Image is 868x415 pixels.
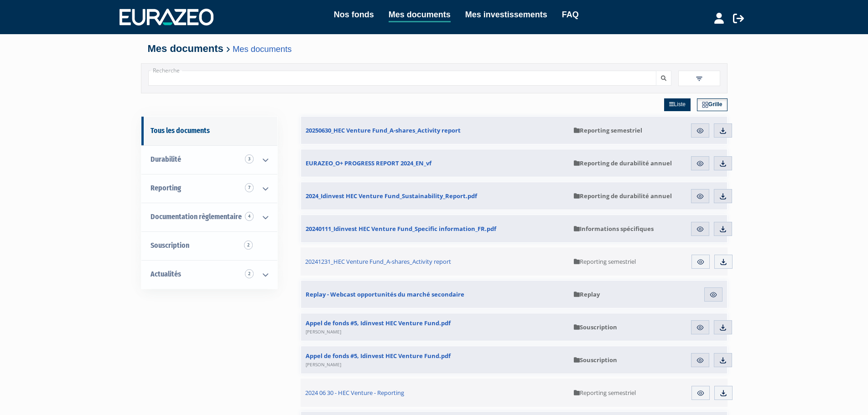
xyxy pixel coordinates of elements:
a: Durabilité 3 [141,145,277,174]
span: 20241231_HEC Venture Fund_A-shares_Activity report [305,257,451,266]
img: download.svg [719,159,727,168]
span: [PERSON_NAME] [306,328,341,335]
a: Souscription2 [141,231,277,260]
span: [PERSON_NAME] [306,361,341,368]
a: EURAZEO_O+ PROGRESS REPORT 2024_EN_vf [301,149,569,177]
img: 1732889491-logotype_eurazeo_blanc_rvb.png [120,9,213,25]
a: Mes documents [389,8,451,22]
a: Grille [697,98,728,111]
span: 2024 06 30 - HEC Venture - Reporting [305,389,404,397]
img: download.svg [719,258,728,266]
span: Appel de fonds #5, Idinvest HEC Venture Fund.pdf [306,319,451,335]
span: Documentation règlementaire [151,212,242,221]
a: Liste [664,98,691,111]
a: 20240111_Idinvest HEC Venture Fund_Specific information_FR.pdf [301,215,569,242]
span: 3 [245,154,254,164]
span: 20240111_Idinvest HEC Venture Fund_Specific information_FR.pdf [306,225,496,233]
span: Durabilité [151,155,181,164]
a: 20241231_HEC Venture Fund_A-shares_Activity report [301,247,570,276]
a: Mes investissements [465,8,547,21]
span: Souscription [151,241,189,250]
img: eye.svg [696,356,704,364]
a: FAQ [562,8,579,21]
a: Tous les documents [141,117,277,145]
img: download.svg [719,225,727,233]
img: eye.svg [696,127,704,135]
span: Reporting semestriel [574,389,636,397]
span: 7 [245,183,254,192]
span: 2 [245,269,254,278]
a: Actualités 2 [141,260,277,289]
img: eye.svg [696,258,705,266]
img: download.svg [719,127,727,135]
img: download.svg [719,356,727,364]
a: Appel de fonds #5, Idinvest HEC Venture Fund.pdf[PERSON_NAME] [301,346,569,374]
input: Recherche [148,71,656,86]
span: 4 [245,212,254,221]
span: Appel de fonds #5, Idinvest HEC Venture Fund.pdf [306,352,451,368]
a: Nos fonds [334,8,374,21]
span: Actualités [151,270,181,278]
span: Souscription [574,323,617,331]
span: 2 [244,241,253,250]
img: eye.svg [709,291,717,299]
img: eye.svg [696,389,705,397]
img: eye.svg [696,159,704,168]
h4: Mes documents [148,43,721,54]
span: Reporting de durabilité annuel [574,159,672,167]
span: Replay [574,290,600,298]
a: Appel de fonds #5, Idinvest HEC Venture Fund.pdf[PERSON_NAME] [301,313,569,341]
img: eye.svg [696,323,704,332]
a: Replay - Webcast opportunités du marché secondaire [301,281,569,308]
a: 2024_Idinvest HEC Venture Fund_Sustainability_Report.pdf [301,182,569,210]
img: download.svg [719,389,728,397]
a: 2024 06 30 - HEC Venture - Reporting [301,379,570,407]
span: 2024_Idinvest HEC Venture Fund_Sustainability_Report.pdf [306,192,477,200]
span: Informations spécifiques [574,225,654,233]
span: 20250630_HEC Venture Fund_A-shares_Activity report [306,126,461,134]
a: Mes documents [233,44,291,54]
span: Reporting [151,184,181,192]
span: Reporting semestriel [574,126,642,134]
img: eye.svg [696,225,704,233]
img: grid.svg [702,102,708,108]
span: Reporting de durabilité annuel [574,192,672,200]
span: EURAZEO_O+ PROGRESS REPORT 2024_EN_vf [306,159,431,167]
a: 20250630_HEC Venture Fund_A-shares_Activity report [301,117,569,144]
span: Reporting semestriel [574,257,636,266]
img: download.svg [719,323,727,332]
a: Reporting 7 [141,174,277,203]
img: eye.svg [696,192,704,200]
span: Souscription [574,356,617,364]
span: Replay - Webcast opportunités du marché secondaire [306,290,464,298]
img: filter.svg [695,75,703,83]
img: download.svg [719,192,727,200]
a: Documentation règlementaire 4 [141,203,277,231]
